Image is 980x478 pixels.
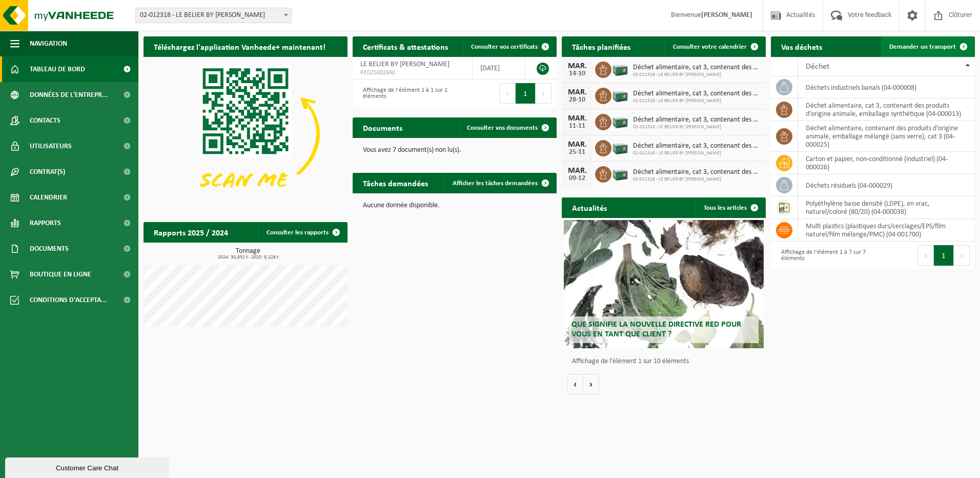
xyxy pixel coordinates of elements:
span: Contacts [30,108,60,133]
h2: Tâches planifiées [562,36,641,56]
div: 25-11 [567,149,587,156]
span: 02-012318 - LE BELIER BY DELANCHY - CARVIN [136,8,291,23]
img: Download de VHEPlus App [144,57,348,210]
span: Boutique en ligne [30,262,91,287]
td: déchet alimentaire, cat 3, contenant des produits d'origine animale, emballage synthétique (04-00... [798,98,975,121]
h2: Documents [353,117,413,137]
span: Données de l'entrepr... [30,82,108,108]
h2: Certificats & attestations [353,36,458,56]
button: Vorige [567,374,583,394]
h2: Rapports 2025 / 2024 [144,222,238,242]
span: Déchet alimentaire, cat 3, contenant des produits d'origine animale, emballage s... [633,116,761,124]
div: MAR. [567,141,587,149]
td: [DATE] [473,57,525,79]
td: déchet alimentaire, contenant des produits d'origine animale, emballage mélangé (sans verre), cat... [798,121,975,152]
button: Next [536,83,552,104]
img: PB-LB-0680-HPE-GN-01 [611,165,629,182]
h3: Tonnage [149,248,348,260]
td: carton et papier, non-conditionné (industriel) (04-000026) [798,152,975,174]
span: Rapports [30,210,61,236]
p: Aucune donnée disponible. [363,202,546,209]
div: MAR. [567,114,587,123]
h2: Vos déchets [771,36,832,56]
span: Contrat(s) [30,159,65,185]
button: Volgende [583,374,599,394]
span: LE BELIER BY [PERSON_NAME] [360,61,450,68]
td: déchets résiduels (04-000029) [798,174,975,196]
span: 02-012318 - LE BELIER BY [PERSON_NAME] [633,124,761,130]
h2: Téléchargez l'application Vanheede+ maintenant! [144,36,336,56]
a: Consulter vos certificats [463,36,556,57]
span: RED25002840 [360,69,464,77]
span: 02-012318 - LE BELIER BY [PERSON_NAME] [633,98,761,104]
div: 14-10 [567,70,587,77]
span: Que signifie la nouvelle directive RED pour vous en tant que client ? [571,321,741,338]
span: Calendrier [30,185,67,210]
button: Previous [499,83,516,104]
div: MAR. [567,167,587,175]
span: Déchet [806,63,829,71]
div: 11-11 [567,123,587,130]
a: Demander un transport [881,36,974,57]
a: Afficher les tâches demandées [444,173,556,193]
div: Affichage de l'élément 1 à 1 sur 1 éléments [358,82,450,105]
button: 1 [934,245,954,266]
span: Navigation [30,31,67,56]
span: Tableau de bord [30,56,85,82]
span: Demander un transport [889,44,956,50]
img: PB-LB-0680-HPE-GN-01 [611,60,629,77]
img: PB-LB-0680-HPE-GN-01 [611,112,629,130]
span: 02-012318 - LE BELIER BY [PERSON_NAME] [633,176,761,183]
div: MAR. [567,88,587,96]
p: Affichage de l'élément 1 sur 10 éléments [572,358,761,365]
button: Next [954,245,970,266]
a: Consulter vos documents [459,117,556,138]
p: Vous avez 7 document(s) non lu(s). [363,147,546,154]
td: multi plastics (plastiques durs/cerclages/EPS/film naturel/film mélange/PMC) (04-001700) [798,219,975,242]
div: 09-12 [567,175,587,182]
span: Consulter votre calendrier [673,44,747,50]
span: 2024: 30,852 t - 2025: 9,228 t [149,255,348,260]
h2: Tâches demandées [353,173,438,193]
span: 02-012318 - LE BELIER BY [PERSON_NAME] [633,150,761,156]
h2: Actualités [562,197,617,217]
span: Déchet alimentaire, cat 3, contenant des produits d'origine animale, emballage s... [633,142,761,150]
div: 28-10 [567,96,587,104]
span: Déchet alimentaire, cat 3, contenant des produits d'origine animale, emballage s... [633,64,761,72]
span: 02-012318 - LE BELIER BY DELANCHY - CARVIN [135,8,292,23]
a: Tous les articles [696,197,765,218]
div: Affichage de l'élément 1 à 7 sur 7 éléments [776,244,868,267]
span: Utilisateurs [30,133,72,159]
a: Que signifie la nouvelle directive RED pour vous en tant que client ? [564,220,764,348]
a: Consulter votre calendrier [665,36,765,57]
span: Déchet alimentaire, cat 3, contenant des produits d'origine animale, emballage s... [633,168,761,176]
span: Déchet alimentaire, cat 3, contenant des produits d'origine animale, emballage s... [633,90,761,98]
strong: [PERSON_NAME] [701,11,752,19]
iframe: chat widget [5,455,171,478]
img: PB-LB-0680-HPE-GN-01 [611,86,629,104]
a: Consulter les rapports [258,222,346,243]
span: Documents [30,236,69,262]
div: MAR. [567,62,587,70]
span: 02-012318 - LE BELIER BY [PERSON_NAME] [633,72,761,78]
button: Previous [917,245,934,266]
span: Conditions d'accepta... [30,287,107,313]
img: PB-LB-0680-HPE-GN-01 [611,138,629,156]
span: Consulter vos certificats [471,44,538,50]
button: 1 [516,83,536,104]
span: Consulter vos documents [467,125,538,131]
td: polyéthylène basse densité (LDPE), en vrac, naturel/coloré (80/20) (04-000038) [798,196,975,219]
td: déchets industriels banals (04-000008) [798,76,975,98]
span: Afficher les tâches demandées [453,180,538,187]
